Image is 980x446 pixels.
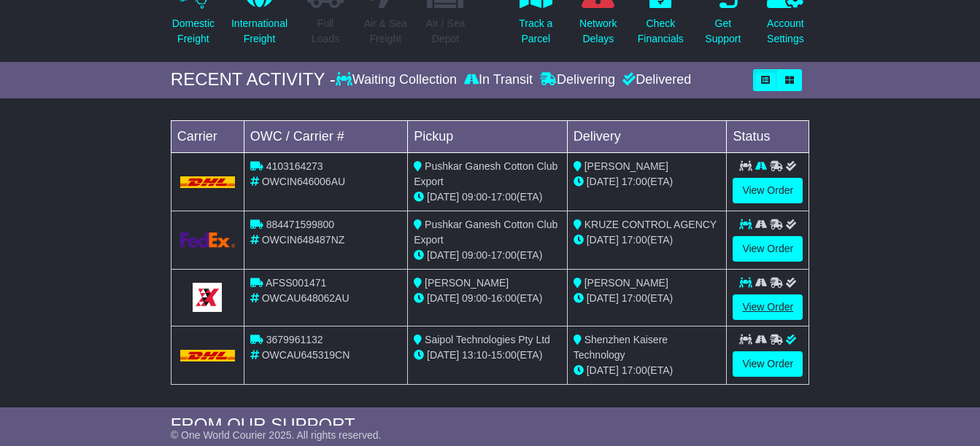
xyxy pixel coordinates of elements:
[462,292,487,304] span: 09:00
[414,219,557,246] span: Pushkar Ganesh Cotton Club Export
[587,176,619,187] span: [DATE]
[733,178,803,203] a: View Order
[584,277,668,289] span: [PERSON_NAME]
[767,16,804,47] p: Account Settings
[427,249,459,261] span: [DATE]
[171,69,336,90] div: RECENT ACTIVITY -
[408,120,568,152] td: Pickup
[491,292,517,304] span: 16:00
[244,120,407,152] td: OWC / Carrier #
[180,350,235,361] img: DHL.png
[579,16,617,47] p: Network Delays
[587,364,619,376] span: [DATE]
[491,249,517,261] span: 17:00
[231,16,288,47] p: International Freight
[622,364,647,376] span: 17:00
[638,16,684,47] p: Check Financials
[462,349,487,361] span: 13:10
[574,363,721,378] div: (ETA)
[491,349,517,361] span: 15:00
[266,219,334,230] span: 884471599800
[171,120,244,152] td: Carrier
[171,415,809,436] div: FROM OUR SUPPORT
[622,292,647,304] span: 17:00
[426,16,466,47] p: Air / Sea Depot
[622,234,647,246] span: 17:00
[584,219,717,230] span: KRUZE CONTROL AGENCY
[427,349,459,361] span: [DATE]
[519,16,552,47] p: Track a Parcel
[414,248,561,263] div: - (ETA)
[622,176,647,187] span: 17:00
[266,334,323,345] span: 3679961132
[262,292,350,304] span: OWCAU648062AU
[262,349,350,361] span: OWCAU645319CN
[180,176,235,188] img: DHL.png
[587,234,619,246] span: [DATE]
[733,294,803,320] a: View Order
[180,232,235,248] img: GetCarrierServiceLogo
[574,291,721,306] div: (ETA)
[414,160,557,187] span: Pushkar Ganesh Cotton Club Export
[336,72,460,88] div: Waiting Collection
[733,351,803,377] a: View Order
[427,292,459,304] span: [DATE]
[425,334,550,345] span: Saipol Technologies Pty Ltd
[462,249,487,261] span: 09:00
[307,16,344,47] p: Full Loads
[262,176,345,187] span: OWCIN646006AU
[574,174,721,189] div: (ETA)
[574,334,668,361] span: Shenzhen Kaisere Technology
[491,191,517,203] span: 17:00
[705,16,741,47] p: Get Support
[364,16,407,47] p: Air & Sea Freight
[427,191,459,203] span: [DATE]
[460,72,536,88] div: In Transit
[266,160,323,172] span: 4103164273
[587,292,619,304] span: [DATE]
[266,277,326,289] span: AFSS001471
[536,72,619,88] div: Delivering
[414,291,561,306] div: - (ETA)
[727,120,809,152] td: Status
[425,277,509,289] span: [PERSON_NAME]
[414,189,561,205] div: - (ETA)
[171,429,382,441] span: © One World Courier 2025. All rights reserved.
[584,160,668,172] span: [PERSON_NAME]
[262,234,345,246] span: OWCIN648487NZ
[567,120,727,152] td: Delivery
[574,232,721,248] div: (ETA)
[193,283,222,312] img: GetCarrierServiceLogo
[462,191,487,203] span: 09:00
[619,72,691,88] div: Delivered
[172,16,215,47] p: Domestic Freight
[414,348,561,363] div: - (ETA)
[733,236,803,262] a: View Order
